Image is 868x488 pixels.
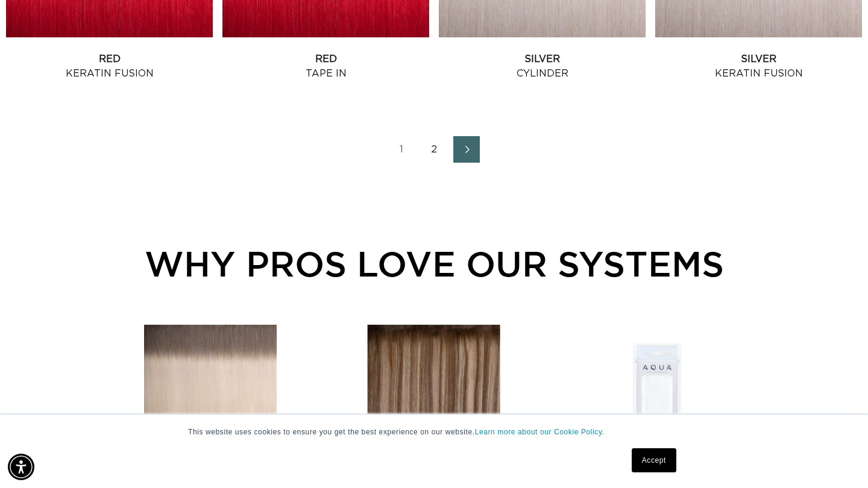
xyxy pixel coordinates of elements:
[591,325,724,457] img: EZ Re-Tape Tabs
[421,136,447,163] a: Page 2
[72,237,796,290] div: WHY PROS LOVE OUR SYSTEMS
[453,136,480,163] a: Next page
[368,325,500,457] img: Como Root Tap - Machine Weft
[222,52,429,81] a: Red Tape In
[475,428,605,436] a: Learn more about our Cookie Policy.
[388,136,415,163] a: Page 1
[655,52,862,81] a: Silver Keratin Fusion
[6,52,213,81] a: Red Keratin Fusion
[808,430,868,488] iframe: Chat Widget
[188,427,680,437] p: This website uses cookies to ensure you get the best experience on our website.
[8,454,34,480] div: Accessibility Menu
[6,136,862,163] nav: Pagination
[439,52,646,81] a: Silver Cylinder
[632,448,676,472] a: Accept
[144,325,277,457] img: 8AB/60A Rooted - Machine Weft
